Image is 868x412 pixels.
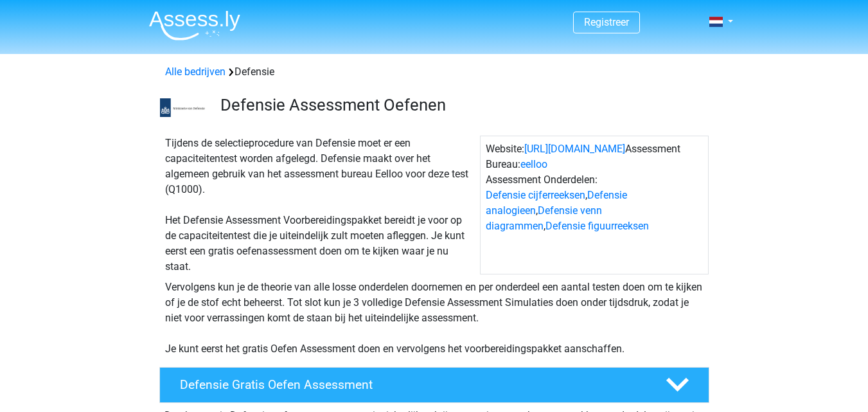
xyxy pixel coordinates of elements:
a: Registreer [584,16,629,28]
div: Website: Assessment Bureau: Assessment Onderdelen: , , , [480,136,709,274]
a: Defensie cijferreeksen [486,189,585,201]
a: Defensie Gratis Oefen Assessment [154,367,714,403]
img: Assessly [149,10,240,40]
a: Defensie analogieen [486,189,627,217]
a: Alle bedrijven [165,66,226,78]
h3: Defensie Assessment Oefenen [220,95,699,115]
div: Defensie [160,64,709,80]
div: Vervolgens kun je de theorie van alle losse onderdelen doornemen en per onderdeel een aantal test... [160,280,709,357]
a: Defensie venn diagrammen [486,204,602,232]
div: Tijdens de selectieprocedure van Defensie moet er een capaciteitentest worden afgelegd. Defensie ... [160,136,480,274]
h4: Defensie Gratis Oefen Assessment [180,377,645,392]
a: eelloo [520,158,547,170]
a: Defensie figuurreeksen [545,220,649,232]
a: [URL][DOMAIN_NAME] [524,143,625,155]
